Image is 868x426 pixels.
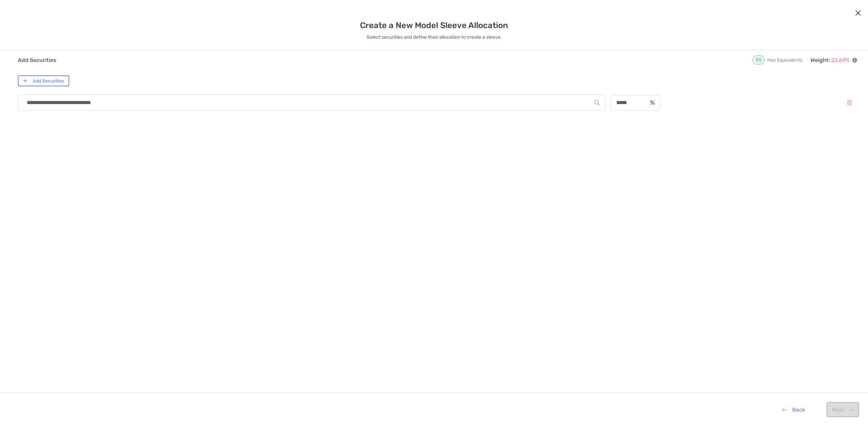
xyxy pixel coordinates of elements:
[360,21,508,30] h3: Create a New Model Sleeve Allocation
[18,56,57,64] p: Add Securities
[777,402,810,417] button: Back
[594,100,600,105] img: Search Icon
[756,58,761,62] p: EQ
[810,56,857,64] p: Weight:
[831,57,850,63] span: 22.69 %
[650,100,655,105] img: input icon
[853,8,863,18] button: Close modal
[18,75,69,86] button: Add Securities
[767,56,802,64] p: Has Equivalents
[367,33,502,41] p: Select securities and define their allocation to create a sleeve.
